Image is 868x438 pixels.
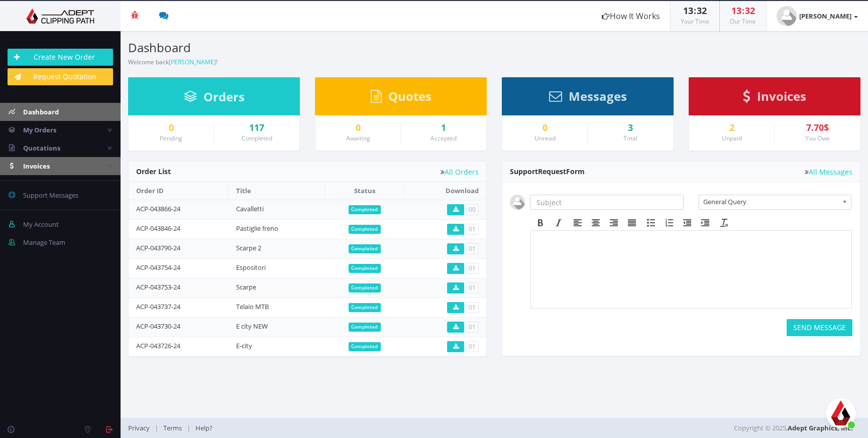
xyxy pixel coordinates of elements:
div: Increase indent [696,216,714,229]
a: Espositori [236,263,266,272]
span: Support Form [510,167,585,176]
a: 1 [408,123,479,133]
a: 0 [323,123,393,133]
a: Request Quotation [8,68,113,85]
a: Quotes [371,94,431,103]
div: Align left [569,216,587,229]
a: How It Works [592,1,670,31]
span: Invoices [757,88,806,104]
span: Orders [203,88,245,105]
button: SEND MESSAGE [787,319,852,336]
span: General Query [703,195,838,208]
a: Cavalletti [236,204,264,213]
span: Completed [349,323,381,332]
div: 2 [697,123,767,133]
a: Adept Graphics, Inc. [788,423,853,432]
a: Messages [549,94,627,103]
span: 32 [697,5,707,17]
span: Completed [349,283,381,293]
div: | | [128,418,616,438]
small: Welcome back ! [128,58,218,66]
a: [PERSON_NAME] [767,1,868,31]
th: Download [405,182,486,200]
a: ACP-043866-24 [136,204,180,213]
small: Our Time [730,17,756,26]
span: 13 [731,5,741,17]
a: ACP-043753-24 [136,282,180,291]
input: Subject [530,195,684,210]
a: 0 [136,123,206,133]
span: Quotations [23,143,60,153]
a: Create New Order [8,49,113,66]
div: Align right [605,216,623,229]
span: My Account [23,220,59,229]
span: Completed [349,205,381,214]
span: Invoices [23,162,50,171]
span: 13 [683,5,693,17]
iframe: Rich Text Area. Press ALT-F9 for menu. Press ALT-F10 for toolbar. Press ALT-0 for help [531,231,851,308]
a: ACP-043754-24 [136,263,180,272]
span: Messages [569,88,627,104]
h3: Dashboard [128,41,487,54]
a: 0 [510,123,580,133]
small: Pending [160,134,182,142]
div: Bullet list [642,216,660,229]
a: ACP-043790-24 [136,243,180,252]
a: E city NEW [236,322,268,331]
span: : [741,5,745,17]
div: Align center [587,216,605,229]
a: Pastiglie freno [236,224,278,233]
a: Scarpe 2 [236,243,261,252]
small: Completed [242,134,272,142]
th: Order ID [129,182,229,200]
img: Adept Graphics [8,9,113,24]
a: Privacy [128,423,155,432]
span: 32 [745,5,755,17]
span: Manage Team [23,238,65,247]
img: user_default.jpg [777,6,797,26]
span: Copyright © 2025, [734,423,853,433]
div: Clear formatting [715,216,733,229]
a: Telaio MTB [236,302,269,311]
div: Justify [623,216,641,229]
span: : [693,5,697,17]
a: ACP-043846-24 [136,224,180,233]
small: Awaiting [346,134,370,142]
a: [PERSON_NAME] [169,58,216,66]
small: Accepted [430,134,457,142]
span: Quotes [388,88,431,104]
a: Help? [190,423,218,432]
a: 117 [222,123,292,133]
span: Completed [349,244,381,253]
a: ACP-043730-24 [136,322,180,331]
img: user_default.jpg [510,195,525,210]
small: Unread [534,134,556,142]
div: 7.70$ [782,123,852,133]
small: Total [623,134,637,142]
div: Numbered list [660,216,678,229]
a: Scarpe [236,282,256,291]
a: ACP-043737-24 [136,302,180,311]
div: Italic [550,216,568,229]
span: Order List [136,167,171,176]
div: Decrease indent [678,216,696,229]
span: My Orders [23,125,56,134]
span: Support Messages [23,191,78,200]
span: Request [538,167,566,176]
span: Completed [349,342,381,351]
div: Aprire la chat [826,398,856,428]
strong: [PERSON_NAME] [799,12,851,21]
a: Terms [158,423,187,432]
a: All Orders [441,168,479,176]
span: Completed [349,303,381,312]
th: Status [324,182,404,200]
th: Title [229,182,325,200]
small: Your Time [681,17,709,26]
small: Unpaid [722,134,742,142]
span: Completed [349,264,381,273]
